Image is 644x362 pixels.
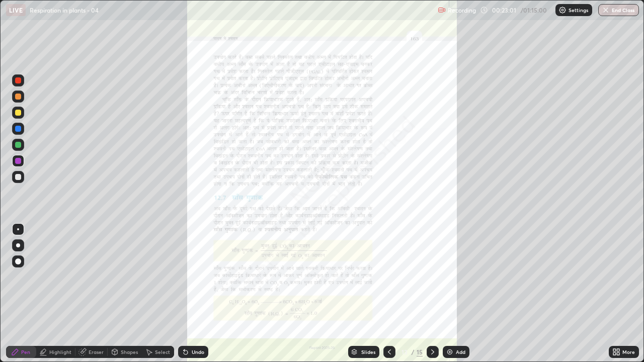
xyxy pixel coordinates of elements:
div: / [412,349,415,355]
div: Pen [21,349,30,354]
div: Eraser [89,349,104,354]
div: Slides [361,349,375,354]
div: Highlight [49,349,71,354]
img: add-slide-button [446,348,454,356]
div: More [622,349,635,354]
p: Respiration in plants - 04 [30,6,99,14]
img: end-class-cross [602,6,610,14]
div: Undo [192,349,204,354]
button: End Class [598,4,639,16]
div: 13 [399,349,410,355]
div: 15 [417,347,423,356]
p: Settings [569,8,588,13]
div: Select [155,349,170,354]
img: class-settings-icons [558,6,567,14]
div: Shapes [121,349,138,354]
p: LIVE [9,6,23,14]
img: recording.375f2c34.svg [438,6,446,14]
div: Add [456,349,465,354]
p: Recording [448,7,476,14]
